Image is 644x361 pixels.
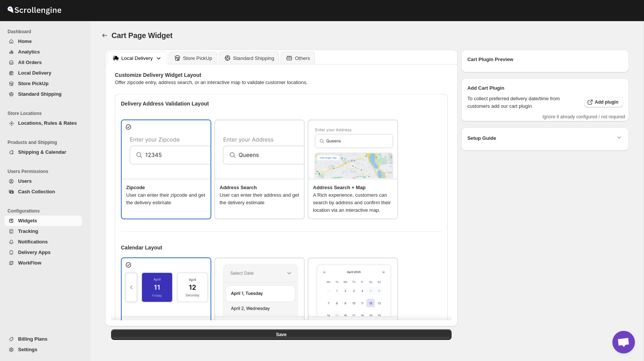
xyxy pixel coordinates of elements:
[121,55,153,61] div: Local Delivery
[8,208,85,214] span: Configurations
[313,191,393,214] p: A Rich experience, customers can search by address and confirm their location via an interactive ...
[18,178,32,184] span: Users
[5,147,82,158] button: Shipping & Calendar
[18,239,48,245] span: Notifications
[281,52,315,64] button: Others
[5,334,82,344] button: Billing Plans
[8,29,85,35] span: Dashboard
[5,237,82,247] button: Notifications
[220,191,299,207] p: User can enter their address and get the delivery estimate
[115,71,448,79] h4: Customize Delivery Widget Layout
[18,70,51,76] span: Local Delivery
[18,218,37,223] span: Widgets
[8,110,85,116] span: Store Locations
[5,176,82,187] button: Users
[126,184,206,191] h3: Zipcode
[18,149,66,155] span: Shipping & Calendar
[5,344,82,355] button: Settings
[215,259,305,317] img: Dropdown
[612,331,635,353] div: Open chat
[18,38,32,44] span: Home
[122,121,212,179] img: Zipcode
[295,55,310,61] div: Others
[99,30,110,41] button: TRACK_CONFIGURATION.BACK
[467,85,504,91] b: Add Cart Plugin
[215,121,305,179] img: Address Search
[18,249,50,255] span: Delivery Apps
[5,226,82,237] button: Tracking
[18,336,47,342] span: Billing Plans
[18,347,37,352] span: Settings
[276,332,287,338] span: Save
[121,245,162,251] b: Calendar Layout
[183,55,212,61] div: Store PickUp
[18,81,49,86] span: Store PickUp
[111,31,172,40] span: Cart Page Widget
[115,79,448,86] p: Offer zipcode entry, address search, or an interactive map to validate customer locations.
[8,168,85,174] span: Users Permissions
[121,101,209,107] b: Delivery Address Validation Layout
[465,114,625,120] p: Ignore if already configured / not required
[18,260,41,266] span: WorkFlow
[18,120,77,126] span: Locations, Rules & Rates
[584,97,623,107] button: Add plugin
[5,187,82,197] button: Cash Collection
[5,57,82,68] button: All Orders
[5,47,82,57] button: Analytics
[5,36,82,47] button: Home
[111,329,452,340] button: Save
[18,91,62,97] span: Standard Shipping
[18,60,42,65] span: All Orders
[467,135,496,142] b: Setup Guide
[595,99,618,105] span: Add plugin
[8,139,85,145] span: Products and Shipping
[308,259,399,317] img: Legacy
[18,189,55,194] span: Cash Collection
[467,95,566,110] p: To collect preferred delivery date/time from customers add our cart plugin
[233,55,275,61] div: Standard Shipping
[5,118,82,128] button: Locations, Rules & Rates
[313,184,393,191] h3: Address Search + Map
[18,228,38,234] span: Tracking
[467,56,623,63] h2: Cart Plugin Preview
[219,52,279,64] button: Standard Shipping
[308,121,399,179] img: Address Search + Map
[5,216,82,226] button: Widgets
[169,52,217,64] button: Store PickUp
[107,52,167,64] button: Local Delivery
[5,258,82,268] button: WorkFlow
[18,49,40,55] span: Analytics
[5,247,82,258] button: Delivery Apps
[126,191,206,207] p: User can enter their zipcode and get the delivery estimate
[122,259,212,317] img: Default
[220,184,299,191] h3: Address Search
